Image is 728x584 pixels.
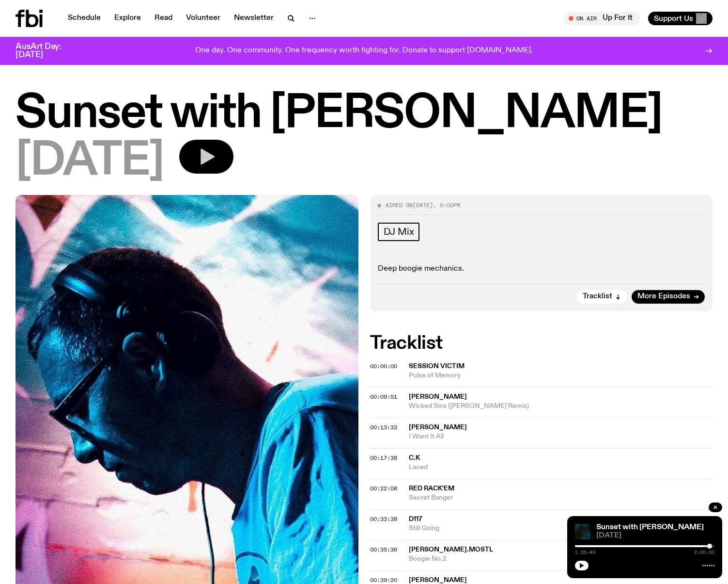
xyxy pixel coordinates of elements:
span: [PERSON_NAME] [409,424,467,431]
span: Pulse of Memory [409,371,713,380]
span: Aired on [386,201,413,209]
button: Support Us [648,12,713,25]
button: 00:33:38 [370,517,397,522]
span: D117 [409,516,422,522]
span: C.K [409,454,420,461]
button: 00:22:08 [370,486,397,491]
a: Newsletter [228,12,279,25]
span: [PERSON_NAME] [409,393,467,400]
button: Tracklist [577,290,627,304]
span: Still Going [409,524,713,533]
span: Wicked Sins ([PERSON_NAME] Remix) [409,402,713,411]
span: Boogie No.2 [409,554,713,564]
span: DJ Mix [384,227,414,237]
span: 00:33:38 [370,515,397,523]
h3: AusArt Day: [DATE] [15,43,77,59]
span: 00:09:51 [370,393,397,401]
a: Volunteer [180,12,226,25]
span: 00:39:20 [370,576,397,584]
span: 2:00:00 [694,550,714,555]
span: [DATE] [596,532,714,539]
span: Secret Banger [409,493,713,503]
span: [DATE] [15,140,164,183]
span: I Want It All [409,432,713,441]
p: Deep boogie mechanics. [378,264,705,274]
span: [PERSON_NAME].Mostl [409,546,493,553]
span: 00:00:00 [370,362,397,370]
span: , 6:00pm [433,201,460,209]
a: DJ Mix [378,223,420,241]
span: Red Rack'em [409,485,454,492]
h1: Sunset with [PERSON_NAME] [15,92,713,136]
button: 00:39:20 [370,578,397,583]
span: Laced [409,463,713,472]
h2: Tracklist [370,335,713,352]
p: One day. One community. One frequency worth fighting for. Donate to support [DOMAIN_NAME]. [195,47,533,55]
button: 00:17:38 [370,455,397,461]
button: On AirUp For It [564,12,640,25]
span: 00:13:33 [370,423,397,431]
a: Sunset with [PERSON_NAME] [596,523,704,531]
a: Read [149,12,178,25]
span: Support Us [654,14,693,23]
button: 00:13:33 [370,425,397,430]
span: [DATE] [413,201,433,209]
span: 00:22:08 [370,485,397,492]
button: 00:00:00 [370,364,397,369]
span: Tracklist [583,293,612,300]
a: Schedule [62,12,107,25]
span: Session Victim [409,363,465,370]
span: 00:17:38 [370,454,397,462]
span: [PERSON_NAME] [409,577,467,584]
span: 1:55:49 [575,550,595,555]
button: 00:09:51 [370,394,397,400]
button: 00:35:36 [370,547,397,552]
span: 00:35:36 [370,546,397,553]
a: More Episodes [632,290,705,304]
span: More Episodes [637,293,690,300]
a: Explore [108,12,147,25]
